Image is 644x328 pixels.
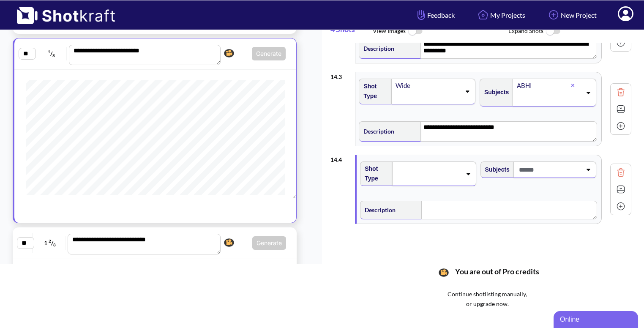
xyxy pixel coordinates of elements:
img: Add Icon [614,120,627,132]
span: Description [359,124,394,138]
img: Camera Icon [222,47,236,60]
span: Expand Shots [508,22,644,41]
img: Add Icon [546,8,561,22]
span: 1 / [35,236,65,250]
img: Add Icon [614,200,627,213]
iframe: chat widget [554,309,640,328]
div: Wide [395,80,461,91]
button: Generate [252,236,286,250]
img: Expand Icon [614,103,627,115]
span: 4 Shots [330,20,373,43]
span: / [36,47,67,60]
img: Add Icon [614,36,627,49]
span: You are out of Pro credits [451,267,539,288]
span: Shot Type [359,79,387,103]
span: Shot Type [360,162,388,186]
span: Feedback [415,10,455,20]
span: 8 [52,53,55,58]
img: Trash Icon [614,166,627,179]
span: Subjects [481,163,510,177]
img: ToggleOff Icon [543,22,562,41]
span: Description [360,203,396,217]
span: Subjects [480,85,509,99]
span: 2 [49,238,51,243]
img: Home Icon [476,8,490,22]
button: Generate [252,47,286,60]
img: ToggleOff Icon [406,22,425,41]
a: My Projects [469,4,532,26]
span: 1 [48,49,50,54]
img: Camera Icon [437,266,451,279]
div: 14.4Shot TypeSubjectsDescriptionTrash IconExpand IconAdd Icon [330,150,631,228]
div: 14 . 4 [330,150,351,164]
div: ABHI [516,80,570,91]
span: 8 [53,242,56,247]
img: Expand Icon [614,183,627,196]
span: Description [359,41,394,55]
div: 14 . 3 [330,68,351,82]
img: Trash Icon [614,86,627,98]
img: Camera Icon [222,236,236,249]
img: Hand Icon [415,8,427,22]
a: New Project [540,4,603,26]
span: View Images [373,22,508,41]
